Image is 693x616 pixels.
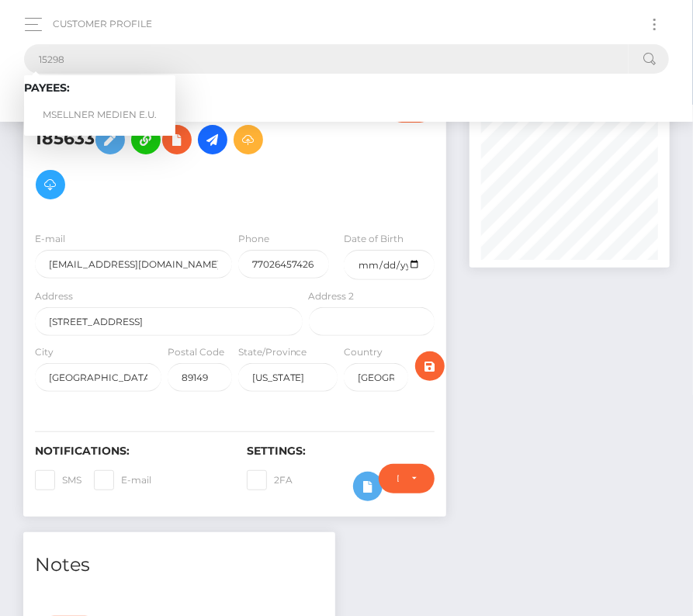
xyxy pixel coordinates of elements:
label: Postal Code [168,345,224,359]
a: MSELLNER MEDIEN E.U. [24,101,175,130]
label: Country [344,345,383,359]
h4: Notes [35,552,324,579]
label: City [35,345,54,359]
button: Do not require [379,464,435,493]
input: Search... [24,44,629,74]
h6: Notifications: [35,445,223,458]
label: 2FA [247,470,293,490]
h6: Settings: [247,445,435,458]
a: Customer Profile [53,8,152,40]
label: Address [35,289,73,303]
div: Do not require [397,472,399,485]
label: Phone [238,232,269,246]
label: E-mail [94,470,151,490]
label: E-mail [35,232,65,246]
h5: [PERSON_NAME] - ID: Star-185633 [35,93,294,207]
label: Date of Birth [344,232,404,246]
label: State/Province [238,345,307,359]
label: SMS [35,470,81,490]
label: Address 2 [309,289,355,303]
a: Initiate Payout [198,125,227,154]
h6: Payees: [24,81,175,95]
button: Toggle navigation [640,14,669,35]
